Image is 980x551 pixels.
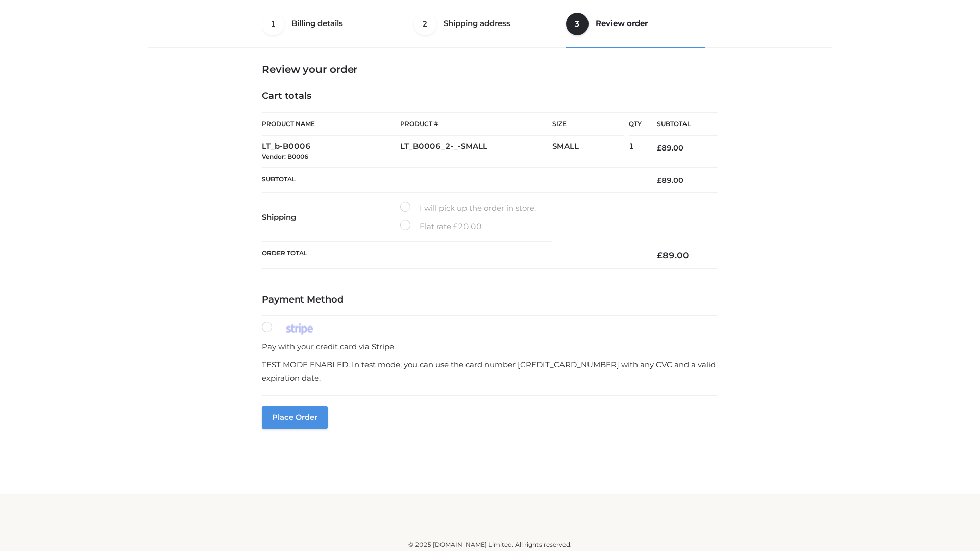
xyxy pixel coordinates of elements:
label: I will pick up the order in store. [400,202,536,215]
bdi: 89.00 [657,250,689,260]
p: TEST MODE ENABLED. In test mode, you can use the card number [CREDIT_CARD_NUMBER] with any CVC an... [262,358,718,384]
h3: Review your order [262,63,718,76]
th: Shipping [262,193,400,242]
button: Place order [262,406,328,429]
th: Subtotal [262,167,642,192]
th: Qty [629,112,642,136]
td: LT_b-B0006 [262,136,400,168]
label: Flat rate: [400,220,482,233]
td: SMALL [552,136,629,168]
td: LT_B0006_2-_-SMALL [400,136,552,168]
div: © 2025 [DOMAIN_NAME] Limited. All rights reserved. [152,540,828,550]
th: Product # [400,112,552,136]
span: £ [657,176,661,185]
h4: Payment Method [262,294,718,306]
small: Vendor: B0006 [262,153,308,160]
span: £ [657,143,661,153]
h4: Cart totals [262,91,718,102]
th: Subtotal [642,113,718,136]
th: Product Name [262,112,400,136]
p: Pay with your credit card via Stripe. [262,340,718,354]
bdi: 20.00 [453,221,482,231]
th: Order Total [262,242,642,269]
span: £ [453,221,458,231]
th: Size [552,113,624,136]
bdi: 89.00 [657,143,683,153]
bdi: 89.00 [657,176,683,185]
td: 1 [629,136,642,168]
span: £ [657,250,663,260]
